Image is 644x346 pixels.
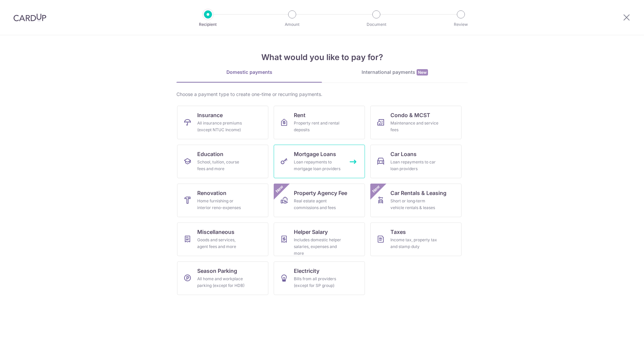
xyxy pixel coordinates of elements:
[197,267,237,275] span: Season Parking
[197,276,246,289] div: All home and workplace parking (except for HDB)
[176,91,468,98] div: Choose a payment type to create one-time or recurring payments.
[197,198,246,211] div: Home furnishing or interior reno-expenses
[322,69,468,76] div: International payments
[370,184,462,217] a: Car Rentals & LeasingShort or long‑term vehicle rentals & leasesNew
[417,69,428,76] span: New
[183,21,233,28] p: Recipient
[294,267,319,275] span: Electricity
[294,189,347,197] span: Property Agency Fee
[274,145,365,178] a: Mortgage LoansLoan repayments to mortgage loan providers
[352,21,401,28] p: Document
[294,276,342,289] div: Bills from all providers (except for SP group)
[177,223,268,256] a: MiscellaneousGoods and services, agent fees and more
[177,261,268,295] a: Season ParkingAll home and workplace parking (except for HDB)
[176,51,468,63] h4: What would you like to pay for?
[390,198,439,211] div: Short or long‑term vehicle rentals & leases
[59,5,73,11] span: Help
[371,184,382,195] span: New
[294,237,342,257] div: Includes domestic helper salaries, expenses and more
[197,150,223,158] span: Education
[274,261,365,295] a: ElectricityBills from all providers (except for SP group)
[176,69,322,76] div: Domestic payments
[294,120,342,133] div: Property rent and rental deposits
[370,106,462,139] a: Condo & MCSTMaintenance and service fees
[390,228,406,236] span: Taxes
[13,13,46,21] img: CardUp
[274,184,285,195] span: New
[294,228,328,236] span: Helper Salary
[177,106,268,139] a: InsuranceAll insurance premiums (except NTUC Income)
[197,120,246,133] div: All insurance premiums (except NTUC Income)
[294,111,306,119] span: Rent
[390,120,439,133] div: Maintenance and service fees
[177,145,268,178] a: EducationSchool, tuition, course fees and more
[274,223,365,256] a: Helper SalaryIncludes domestic helper salaries, expenses and more
[197,237,246,250] div: Goods and services, agent fees and more
[390,189,446,197] span: Car Rentals & Leasing
[390,150,417,158] span: Car Loans
[294,198,342,211] div: Real estate agent commissions and fees
[197,159,246,172] div: School, tuition, course fees and more
[197,189,226,197] span: Renovation
[370,145,462,178] a: Car LoansLoan repayments to car loan providers
[370,223,462,256] a: TaxesIncome tax, property tax and stamp duty
[294,150,336,158] span: Mortgage Loans
[267,21,317,28] p: Amount
[390,237,439,250] div: Income tax, property tax and stamp duty
[274,184,365,217] a: Property Agency FeeReal estate agent commissions and feesNew
[197,111,223,119] span: Insurance
[294,159,342,172] div: Loan repayments to mortgage loan providers
[390,111,430,119] span: Condo & MCST
[390,159,439,172] div: Loan repayments to car loan providers
[274,106,365,139] a: RentProperty rent and rental deposits
[436,21,486,28] p: Review
[177,184,268,217] a: RenovationHome furnishing or interior reno-expenses
[197,228,234,236] span: Miscellaneous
